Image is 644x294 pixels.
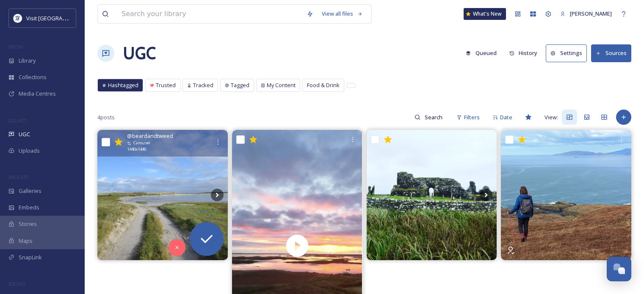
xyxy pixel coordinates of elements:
img: Untitled%20design%20%2897%29.png [14,14,22,22]
a: Settings [546,44,591,62]
span: Date [500,113,512,121]
span: Galleries [19,187,41,195]
span: Library [19,57,36,65]
span: Collections [19,73,47,81]
span: MEDIA [8,44,23,50]
span: SnapLink [19,253,42,261]
button: Queued [462,45,501,61]
span: UGC [19,130,30,138]
span: Visit [GEOGRAPHIC_DATA] [26,14,92,22]
img: Aird a' Mhorain walk near Grenitote. Taking in the beaches of Tràigh Ear, Tràigh Udal, and Tràigh... [97,130,228,260]
a: [PERSON_NAME] [556,5,616,22]
span: SOCIALS [8,280,25,287]
span: Filters [464,113,480,121]
a: View all files [318,5,367,22]
span: Tracked [193,81,213,89]
a: What's New [464,8,506,20]
span: Media Centres [19,90,56,98]
img: Teampall na Trianaid. #teampallnatrianaid #caranais #northuist #scottishislands #visitscotland [367,130,497,260]
a: History [505,45,546,61]
span: Food & Drink [307,81,340,89]
span: 1440 x 1440 [127,146,146,152]
button: History [505,45,542,61]
span: 4 posts [97,113,115,121]
a: UGC [123,41,156,66]
span: Trusted [156,81,176,89]
a: Queued [462,45,505,61]
span: Uploads [19,147,40,155]
span: Stories [19,220,37,228]
span: My Content [267,81,296,89]
input: Search [420,109,448,126]
span: Embeds [19,203,39,212]
img: A brilliant hike to Toe Head - with stunning views along the way ... 🚶‍♀️ #isleofharris #outerheb... [501,130,631,260]
span: Maps [19,237,33,245]
span: View: [544,113,558,121]
input: Search your library [117,5,302,23]
span: WIDGETS [8,174,28,180]
span: Carousel [133,140,150,146]
span: Hashtagged [108,81,138,89]
button: Settings [546,44,587,62]
span: @ beardandtweed [127,132,173,140]
span: COLLECT [8,117,27,124]
span: [PERSON_NAME] [570,10,612,17]
button: Open Chat [607,257,631,281]
button: Sources [591,44,631,62]
span: Tagged [231,81,249,89]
